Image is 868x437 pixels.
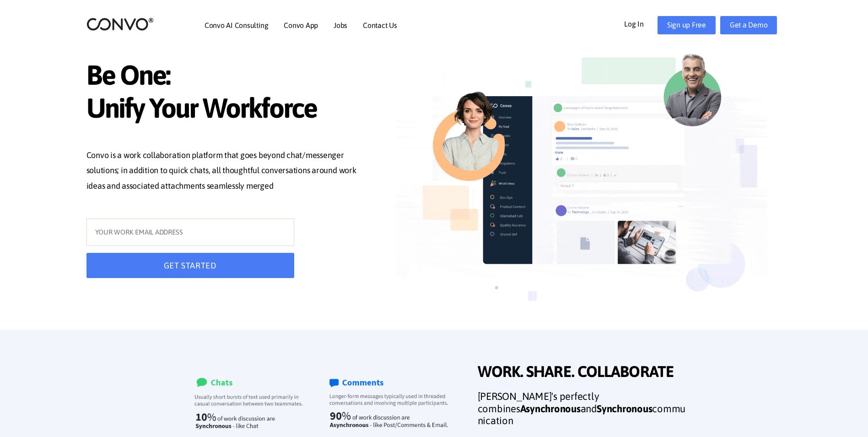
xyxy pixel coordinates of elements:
span: WORK. SHARE. COLLABORATE [478,362,688,383]
span: Unify Your Workforce [86,92,368,127]
a: Convo App [284,22,318,29]
a: Log In [624,16,658,31]
img: image_not_found [396,41,767,330]
span: Be One: [86,59,368,94]
a: Jobs [334,22,347,29]
img: logo_2.png [86,17,154,31]
strong: Synchronous [597,403,652,415]
a: Sign up Free [658,16,716,34]
input: YOUR WORK EMAIL ADDRESS [86,218,294,246]
a: Get a Demo [720,16,777,34]
a: Convo AI Consulting [205,22,268,29]
h3: [PERSON_NAME]'s perfectly combines and communication [478,390,688,433]
button: GET STARTED [86,253,294,278]
strong: Asynchronous [520,403,581,415]
p: Convo is a work collaboration platform that goes beyond chat/messenger solutions; in addition to ... [86,147,368,196]
a: Contact Us [363,22,397,29]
